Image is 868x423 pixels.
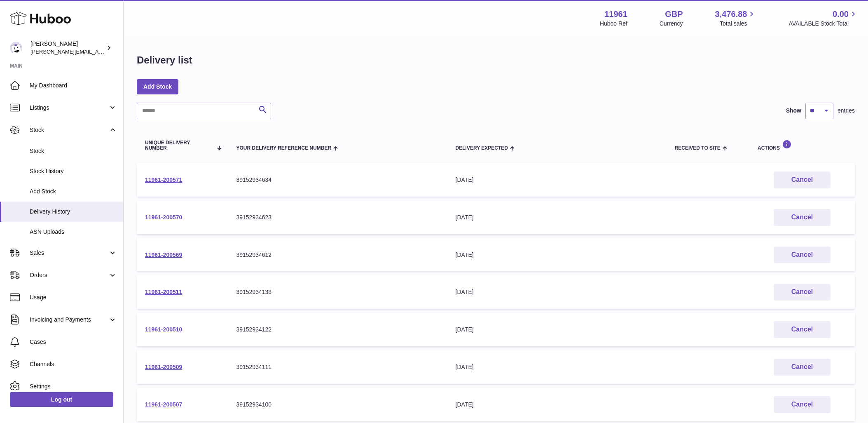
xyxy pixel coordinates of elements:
[30,188,117,195] span: Add Stock
[236,288,439,296] div: 39152934133
[720,20,756,28] span: Total sales
[10,42,22,54] img: raghav@transformative.in
[145,214,182,221] a: 11961-200570
[145,364,182,370] a: 11961-200509
[774,172,831,188] button: Cancel
[145,251,182,258] a: 11961-200569
[600,20,627,28] div: Huboo Ref
[30,167,117,175] span: Stock History
[838,107,855,115] span: entries
[30,360,117,368] span: Channels
[30,126,108,134] span: Stock
[456,214,658,221] div: [DATE]
[715,9,757,28] a: 3,476.88 Total sales
[10,392,113,407] a: Log out
[236,401,439,409] div: 39152934100
[675,146,721,151] span: Received to Site
[30,147,117,155] span: Stock
[456,288,658,296] div: [DATE]
[30,228,117,236] span: ASN Uploads
[456,363,658,371] div: [DATE]
[665,9,683,20] strong: GBP
[236,251,439,259] div: 39152934612
[456,146,508,151] span: Delivery Expected
[236,176,439,184] div: 39152934634
[30,40,105,56] div: [PERSON_NAME]
[456,326,658,334] div: [DATE]
[30,316,108,324] span: Invoicing and Payments
[30,48,165,55] span: [PERSON_NAME][EMAIL_ADDRESS][DOMAIN_NAME]
[456,251,658,259] div: [DATE]
[456,401,658,409] div: [DATE]
[137,79,178,94] a: Add Stock
[30,271,108,279] span: Orders
[774,396,831,413] button: Cancel
[604,9,627,20] strong: 11961
[774,321,831,338] button: Cancel
[774,284,831,301] button: Cancel
[715,9,747,20] span: 3,476.88
[774,209,831,226] button: Cancel
[660,20,683,28] div: Currency
[145,140,213,151] span: Unique Delivery Number
[145,289,182,295] a: 11961-200511
[758,140,847,151] div: Actions
[236,146,331,151] span: Your Delivery Reference Number
[145,176,182,183] a: 11961-200571
[30,82,117,89] span: My Dashboard
[30,383,117,390] span: Settings
[788,20,858,28] span: AVAILABLE Stock Total
[145,401,182,408] a: 11961-200507
[30,294,117,301] span: Usage
[30,249,108,257] span: Sales
[30,208,117,216] span: Delivery History
[30,338,117,346] span: Cases
[456,176,658,184] div: [DATE]
[30,104,108,112] span: Listings
[236,326,439,334] div: 39152934122
[137,54,192,67] h1: Delivery list
[774,247,831,263] button: Cancel
[788,9,858,28] a: 0.00 AVAILABLE Stock Total
[236,214,439,221] div: 39152934623
[786,107,801,115] label: Show
[833,9,849,20] span: 0.00
[236,363,439,371] div: 39152934111
[145,326,182,333] a: 11961-200510
[774,359,831,376] button: Cancel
